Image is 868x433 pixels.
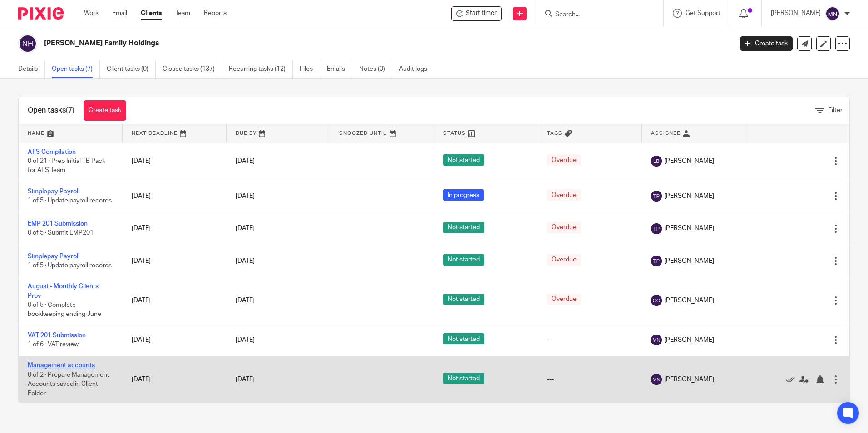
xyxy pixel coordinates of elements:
span: 1 of 5 · Update payroll records [28,262,112,269]
span: Filter [828,107,843,113]
span: [DATE] [236,376,255,383]
a: Open tasks (7) [52,60,100,78]
span: Not started [443,222,484,233]
td: [DATE] [123,277,227,324]
a: Team [175,9,190,18]
img: svg%3E [651,335,662,345]
span: In progress [443,189,484,201]
span: Not started [443,254,484,266]
span: [PERSON_NAME] [664,256,714,266]
td: [DATE] [123,324,227,356]
span: Not started [443,333,484,344]
span: 0 of 5 · Complete bookkeeping ending June [28,302,101,318]
div: --- [547,375,633,384]
span: [PERSON_NAME] [664,375,714,384]
span: [PERSON_NAME] [664,192,714,201]
a: Details [18,60,45,78]
div: Nienaber Family Holdings [451,6,502,21]
span: Status [443,131,466,136]
h1: Open tasks [28,106,74,115]
span: Overdue [547,254,581,266]
td: [DATE] [123,245,227,277]
span: Start timer [466,9,497,18]
td: [DATE] [123,180,227,212]
span: [DATE] [236,226,255,232]
td: [DATE] [123,143,227,180]
input: Search [554,11,636,19]
a: Work [84,9,99,18]
span: 1 of 6 · VAT review [28,341,79,348]
a: Management accounts [28,362,95,369]
img: svg%3E [651,374,662,385]
img: svg%3E [651,223,662,234]
img: Pixie [18,7,64,20]
span: Not started [443,294,484,305]
a: Simplepay Payroll [28,188,79,195]
div: --- [547,335,633,344]
span: 1 of 5 · Update payroll records [28,197,112,204]
a: Closed tasks (137) [163,60,222,78]
img: svg%3E [651,295,662,306]
span: Overdue [547,294,581,305]
span: Overdue [547,222,581,233]
span: [PERSON_NAME] [664,335,714,344]
h2: [PERSON_NAME] Family Holdings [44,39,590,48]
span: [PERSON_NAME] [664,296,714,305]
img: svg%3E [18,34,37,53]
a: VAT 201 Submission [28,332,86,339]
a: August - Monthly Clients Prov [28,283,99,299]
a: Notes (0) [359,60,392,78]
a: Files [300,60,320,78]
span: [PERSON_NAME] [664,157,714,166]
td: [DATE] [123,356,227,403]
span: Tags [547,131,562,136]
span: [DATE] [236,158,255,164]
a: Clients [141,9,162,18]
a: Email [112,9,127,18]
span: Not started [443,373,484,384]
span: 0 of 21 · Prep Initial TB Pack for AFS Team [28,158,105,174]
span: 0 of 5 · Submit EMP201 [28,230,94,236]
span: [DATE] [236,258,255,264]
span: Not started [443,154,484,166]
a: Emails [327,60,352,78]
a: Mark as done [786,375,799,384]
img: svg%3E [651,191,662,202]
span: Overdue [547,189,581,201]
img: svg%3E [825,6,840,21]
span: Overdue [547,154,581,166]
span: [DATE] [236,193,255,199]
a: Client tasks (0) [107,60,156,78]
a: Simplepay Payroll [28,253,79,260]
a: Create task [84,100,126,121]
p: [PERSON_NAME] [771,9,821,18]
span: Get Support [686,10,720,16]
span: (7) [66,107,74,114]
img: svg%3E [651,156,662,167]
img: svg%3E [651,256,662,266]
td: [DATE] [123,212,227,245]
a: Recurring tasks (12) [229,60,293,78]
span: Snoozed Until [339,131,387,136]
a: EMP 201 Submission [28,221,88,227]
a: AFS Compilation [28,149,76,155]
span: 0 of 2 · Prepare Management Accounts saved in Client Folder [28,372,109,397]
span: [DATE] [236,337,255,343]
span: [DATE] [236,297,255,304]
a: Reports [204,9,227,18]
span: [PERSON_NAME] [664,224,714,233]
a: Create task [740,36,793,51]
a: Audit logs [399,60,434,78]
